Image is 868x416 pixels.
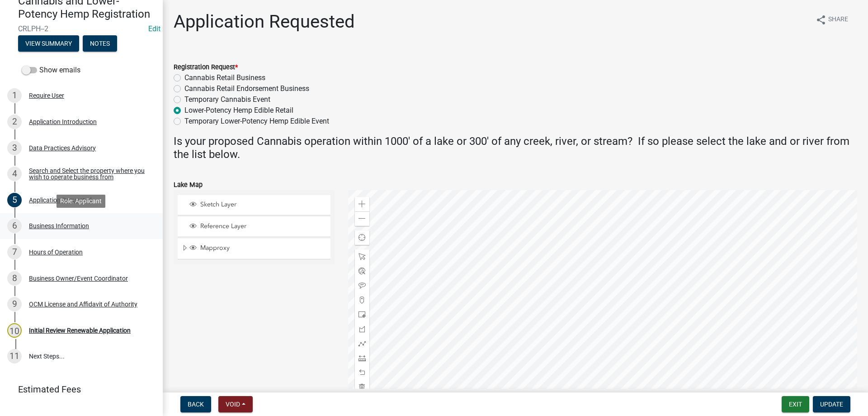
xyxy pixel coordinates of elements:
span: Share [828,14,848,25]
button: Back [180,396,211,412]
div: Role: Applicant [57,195,105,208]
div: 4 [7,167,22,181]
span: Sketch Layer [198,201,327,209]
div: 5 [7,193,22,207]
label: Cannabis Retail Endorsement Business [184,83,309,94]
label: Show emails [22,65,80,76]
a: Estimated Fees [7,380,148,398]
button: Update [813,396,850,412]
div: Sketch Layer [188,201,327,210]
div: OCM License and Affidavit of Authority [29,301,137,307]
div: Zoom in [355,197,369,211]
label: Temporary Lower-Potency Hemp Edible Event [184,116,329,127]
label: Cannabis Retail Business [184,72,265,83]
div: 3 [7,141,22,155]
div: 6 [7,219,22,233]
button: View Summary [18,35,79,52]
div: Require User [29,92,64,99]
div: Application Requested [29,197,92,203]
li: Mapproxy [178,239,330,259]
div: Search and Select the property where you wish to operate business from [29,167,148,180]
div: Business Information [29,223,89,229]
h4: Is your proposed Cannabis operation within 1000' of a lake or 300' of any creek, river, or stream... [174,135,857,161]
wm-modal-confirm: Summary [18,40,79,48]
span: Mapproxy [198,244,327,252]
div: Find my location [355,230,369,245]
div: 1 [7,88,22,103]
div: Mapproxy [188,244,327,253]
div: 9 [7,297,22,311]
div: 2 [7,115,22,129]
ul: Layer List [177,193,331,262]
div: Zoom out [355,211,369,226]
span: Update [820,401,843,408]
label: Lower-Potency Hemp Edible Retail [184,105,293,116]
wm-modal-confirm: Edit Application Number [148,24,160,33]
label: Temporary Cannabis Event [184,94,270,105]
div: 11 [7,349,22,363]
div: Application Introduction [29,119,97,125]
div: Business Owner/Event Coordinator [29,275,128,282]
div: 8 [7,271,22,286]
div: Data Practices Advisory [29,145,96,151]
div: Hours of Operation [29,249,83,255]
h1: Application Requested [174,11,355,33]
button: shareShare [808,11,855,29]
li: Reference Layer [178,217,330,237]
div: 10 [7,323,22,338]
span: Reference Layer [198,222,327,230]
div: 7 [7,245,22,259]
div: Initial Review Renewable Application [29,327,131,334]
button: Notes [83,35,117,52]
label: Lake Map [174,182,203,188]
span: Expand [181,244,188,253]
label: Registration Request [174,64,238,71]
wm-modal-confirm: Notes [83,40,117,48]
button: Void [218,396,253,412]
span: CRLPH--2 [18,24,145,33]
span: Back [188,401,204,408]
button: Exit [782,396,809,412]
li: Sketch Layer [178,195,330,215]
i: share [816,14,826,25]
div: Reference Layer [188,222,327,231]
a: Edit [148,24,160,33]
span: Void [226,401,240,408]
